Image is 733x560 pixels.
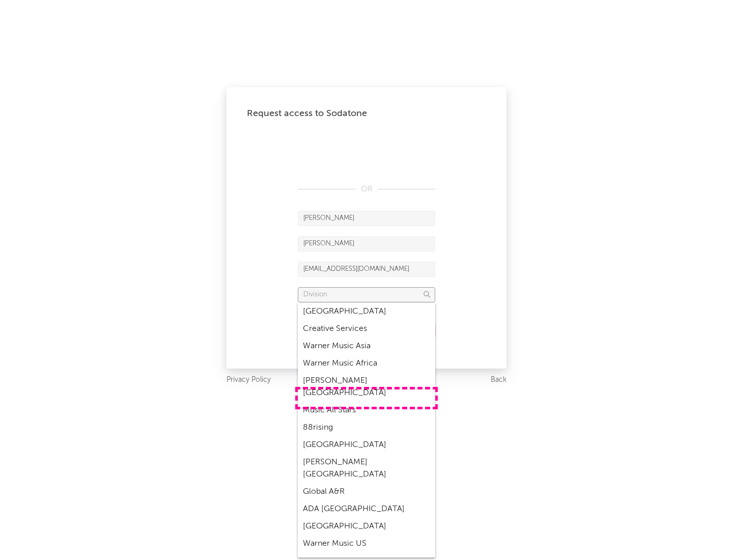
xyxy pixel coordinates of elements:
[298,211,435,226] input: First Name
[227,374,271,386] a: Privacy Policy
[298,500,435,518] div: ADA [GEOGRAPHIC_DATA]
[247,107,486,120] div: Request access to Sodatone
[298,183,435,195] div: OR
[298,518,435,535] div: [GEOGRAPHIC_DATA]
[298,483,435,500] div: Global A&R
[298,303,435,320] div: [GEOGRAPHIC_DATA]
[298,262,435,277] input: Email
[298,338,435,355] div: Warner Music Asia
[298,436,435,454] div: [GEOGRAPHIC_DATA]
[298,402,435,419] div: Music All Stars
[298,320,435,338] div: Creative Services
[298,287,435,302] input: Division
[298,535,435,552] div: Warner Music US
[298,454,435,483] div: [PERSON_NAME] [GEOGRAPHIC_DATA]
[298,372,435,402] div: [PERSON_NAME] [GEOGRAPHIC_DATA]
[298,419,435,436] div: 88rising
[298,236,435,251] input: Last Name
[491,374,506,386] a: Back
[298,355,435,372] div: Warner Music Africa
